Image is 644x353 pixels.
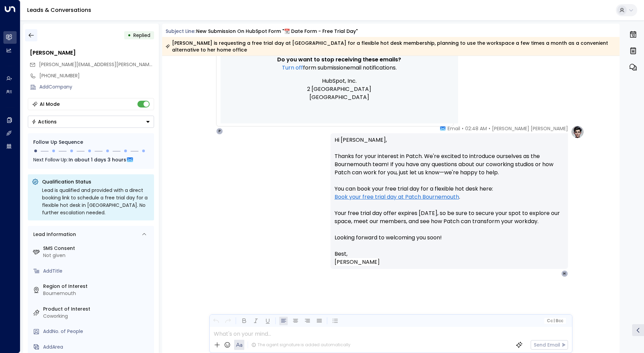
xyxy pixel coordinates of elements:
[282,64,303,72] a: Turn off
[39,61,192,68] span: [PERSON_NAME][EMAIL_ADDRESS][PERSON_NAME][DOMAIN_NAME]
[28,116,154,128] button: Actions
[212,317,220,325] button: Undo
[31,231,76,238] div: Lead Information
[40,101,60,107] div: AI Mode
[42,187,150,216] div: Lead is qualified and provided with a direct booking link to schedule a free trial day for a flex...
[166,40,616,53] div: [PERSON_NAME] is requesting a free trial day at [GEOGRAPHIC_DATA] for a flexible hot desk members...
[43,245,151,252] label: SMS Consent
[133,32,150,39] span: Replied
[254,64,424,72] p: email notifications.
[39,72,154,79] div: [PHONE_NUMBER]
[254,77,424,101] p: HubSpot, Inc. 2 [GEOGRAPHIC_DATA] [GEOGRAPHIC_DATA]
[166,28,195,35] span: Subject Line:
[465,125,487,132] span: 02:48 AM
[69,156,126,163] span: In about 1 days 3 hours
[224,317,232,325] button: Redo
[251,342,351,348] div: The agent signature is added automatically
[42,178,150,185] p: Qualification Status
[335,136,564,250] p: Hi [PERSON_NAME], Thanks for your interest in Patch. We're excited to introduce ourselves as the ...
[43,283,151,290] label: Region of Interest
[335,250,347,258] span: Best,
[277,56,401,64] span: Do you want to stop receiving these emails?
[544,318,566,324] button: Cc|Bcc
[335,258,380,266] span: [PERSON_NAME]
[43,306,151,313] label: Product of Interest
[303,64,347,72] span: Form submission
[489,125,490,132] span: •
[43,268,151,275] div: AddTitle
[39,83,154,91] div: AddCompany
[39,61,154,68] span: rebecca.mogridge@hotmail.com
[43,344,151,351] div: AddArea
[43,252,151,259] div: Not given
[462,125,463,132] span: •
[30,49,154,57] div: [PERSON_NAME]
[32,119,57,125] div: Actions
[43,313,151,320] div: Coworking
[43,290,151,297] div: Bournemouth
[28,116,154,128] div: Button group with a nested menu
[27,6,91,14] a: Leads & Conversations
[128,29,131,41] div: •
[553,318,555,323] span: |
[196,28,358,35] div: New submission on HubSpot Form "📆 Date Form - Free Trial Day"
[492,125,568,132] span: [PERSON_NAME] [PERSON_NAME]
[561,270,568,277] div: H
[547,318,563,323] span: Cc Bcc
[335,193,459,201] a: Book your free trial day at Patch Bournemouth
[448,125,460,132] span: Email
[33,156,149,163] div: Next Follow Up:
[43,328,151,335] div: AddNo. of People
[571,125,584,139] img: profile-logo.png
[33,139,149,146] div: Follow Up Sequence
